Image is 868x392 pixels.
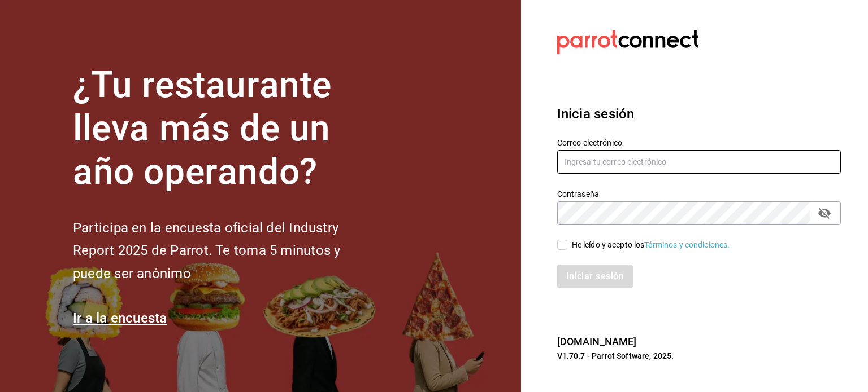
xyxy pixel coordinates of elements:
button: passwordField [815,204,834,223]
input: Ingresa tu correo electrónico [557,150,841,174]
label: Contraseña [557,190,841,198]
h3: Inicia sesión [557,104,841,124]
div: He leído y acepto los [572,239,730,251]
a: Ir a la encuesta [73,310,167,326]
h1: ¿Tu restaurante lleva más de un año operando? [73,64,378,193]
p: V1.70.7 - Parrot Software, 2025. [557,350,841,362]
h2: Participa en la encuesta oficial del Industry Report 2025 de Parrot. Te toma 5 minutos y puede se... [73,217,378,285]
label: Correo electrónico [557,139,841,147]
a: [DOMAIN_NAME] [557,336,637,347]
a: Términos y condiciones. [644,240,730,249]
